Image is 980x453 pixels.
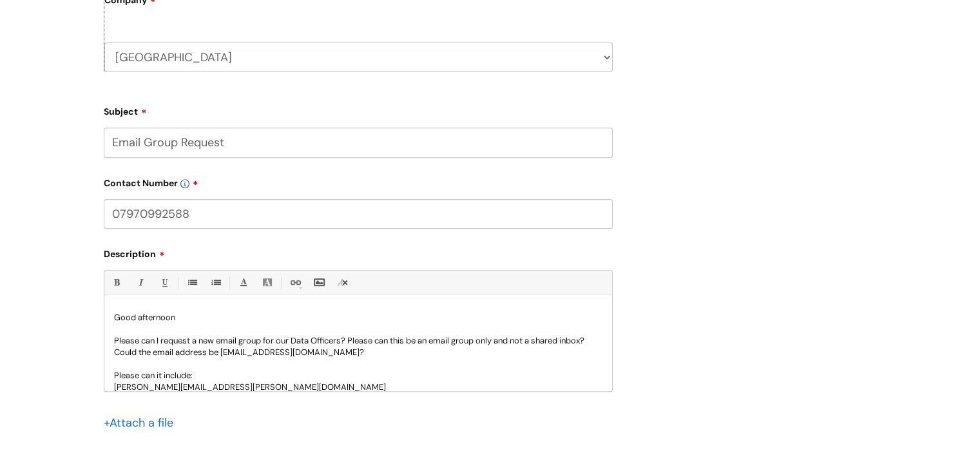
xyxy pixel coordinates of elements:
label: Contact Number [104,173,613,189]
a: Font Color [235,275,251,291]
a: • Unordered List (Ctrl-Shift-7) [184,275,200,291]
p: [PERSON_NAME][EMAIL_ADDRESS][PERSON_NAME][DOMAIN_NAME] [114,381,602,393]
a: Link [287,275,303,291]
label: Description [104,244,613,260]
p: Please can I request a new email group for our Data Officers? Please can this be an email group o... [114,335,602,358]
a: Insert Image... [311,275,327,291]
a: Remove formatting (Ctrl-\) [334,275,351,291]
label: Subject [104,102,613,117]
a: Italic (Ctrl-I) [132,275,148,291]
img: info-icon.svg [180,179,189,188]
a: Underline(Ctrl-U) [156,275,172,291]
span: + [104,415,110,430]
div: Attach a file [104,412,181,433]
p: Good afternoon [114,312,602,323]
a: 1. Ordered List (Ctrl-Shift-8) [207,275,224,291]
a: Back Color [259,275,275,291]
p: Please can it include: [114,370,602,381]
a: Bold (Ctrl-B) [108,275,124,291]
